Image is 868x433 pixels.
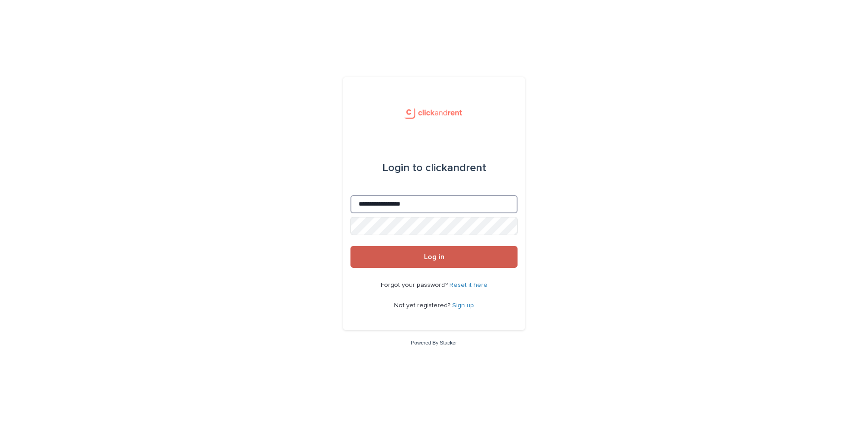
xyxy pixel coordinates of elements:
[381,282,449,288] span: Forgot your password?
[382,162,423,173] span: Login to
[424,253,444,261] span: Log in
[449,282,488,288] a: Reset it here
[401,99,467,126] img: UCB0brd3T0yccxBKYDjQ
[382,155,486,181] div: clickandrent
[452,302,474,309] a: Sign up
[350,246,518,268] button: Log in
[411,340,457,345] a: Powered By Stacker
[394,302,452,309] span: Not yet registered?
